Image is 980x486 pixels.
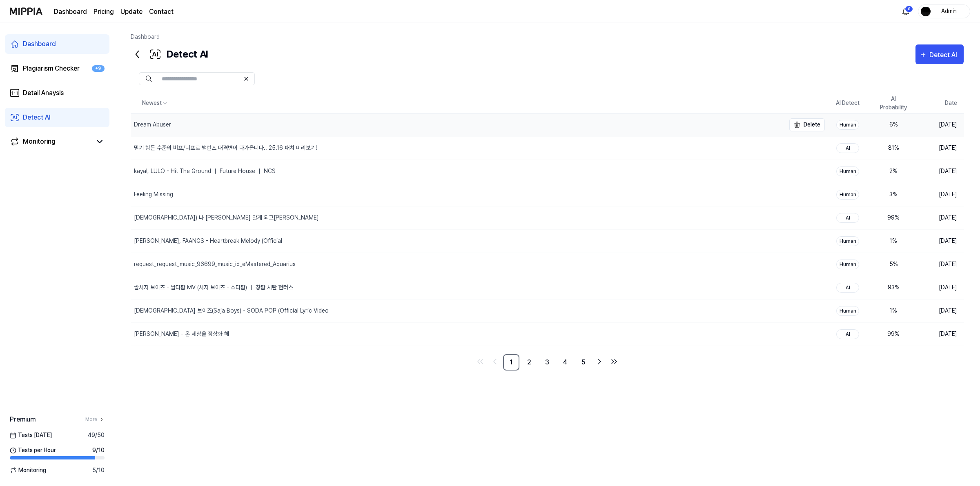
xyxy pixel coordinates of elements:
a: Dashboard [5,34,109,54]
img: Search [146,75,152,82]
div: 81 % [877,144,910,152]
a: Dashboard [131,33,160,40]
button: Delete [789,118,825,131]
a: Go to previous page [488,355,501,368]
div: Human [836,190,859,200]
span: 9 / 10 [92,446,105,455]
div: 99 % [877,330,910,338]
div: 3 % [877,190,910,199]
div: Human [836,306,859,316]
td: [DATE] [916,113,964,136]
span: Tests [DATE] [10,431,52,439]
a: Contact [149,7,174,17]
button: Detect AI [915,44,964,64]
a: Update [120,7,143,17]
td: [DATE] [916,206,964,229]
div: Human [836,120,859,130]
div: Detail Anaysis [23,88,64,98]
a: 3 [539,354,555,371]
td: [DATE] [916,322,964,346]
div: [DEMOGRAPHIC_DATA]) 나 [PERSON_NAME] 알게 되고[PERSON_NAME] [134,213,319,222]
button: profileAdmin [918,4,970,18]
nav: pagination [131,354,964,371]
td: [DATE] [916,299,964,322]
div: Feeling Missing [134,190,173,199]
img: profile [921,7,931,16]
span: 5 / 10 [92,466,105,475]
th: AI Detect [825,93,871,113]
div: +9 [92,65,105,72]
td: [DATE] [916,136,964,160]
a: 5 [575,354,591,371]
div: 1 % [877,237,910,245]
a: Detect AI [5,108,109,127]
div: 믿기 힘든 수준의 버프⧸너프로 밸런스 대격변이 다가옵니다.. 25.16 패치 미리보기! [134,144,317,152]
div: 6 % [877,120,910,129]
div: 5 % [877,260,910,269]
div: Human [836,166,859,176]
div: request_request_music_96699_music_id_eMastered_Aquarius [134,260,296,269]
a: 4 [557,354,573,371]
a: Go to next page [593,355,606,368]
div: 93 % [877,283,910,292]
div: kaya!, LULO - Hit The Ground ｜ Future House ｜ NCS [134,167,276,175]
div: Dashboard [23,39,56,49]
a: Monitoring [10,137,91,146]
div: Detect AI [23,113,51,122]
td: [DATE] [916,229,964,253]
a: Detail Anaysis [5,83,109,103]
div: AI [836,283,859,293]
th: Date [916,93,964,113]
a: Plagiarism Checker+9 [5,59,109,78]
div: Plagiarism Checker [23,64,80,73]
span: Premium [10,415,36,424]
div: AI [836,213,859,223]
div: AI [836,143,859,153]
th: AI Probability [871,93,916,113]
div: Admin [933,7,965,16]
td: [DATE] [916,276,964,299]
div: Detect AI [131,44,208,64]
div: Human [836,236,859,246]
div: 99 % [877,213,910,222]
button: Pricing [94,7,114,17]
span: Tests per Hour [10,446,56,455]
a: Go to first page [474,355,487,368]
td: [DATE] [916,160,964,183]
a: More [85,416,105,423]
div: [DEMOGRAPHIC_DATA] 보이즈(Saja Boys) - SODA POP (Official Lyric Video [134,306,329,315]
span: Monitoring [10,466,46,475]
div: Monitoring [23,137,56,146]
div: Human [836,260,859,269]
button: 알림6 [899,5,912,18]
div: 쌀사자 보이즈 - 쌀다팜 MV (사자 보이즈 - 소다팝) ｜ 창팝 사탄 헌터스 [134,283,293,292]
div: AI [836,329,859,339]
img: 알림 [901,7,911,16]
td: [DATE] [916,253,964,276]
div: 2 % [877,167,910,175]
div: [PERSON_NAME], FAANGS - Heartbreak Melody (Official [134,237,282,245]
span: 49 / 50 [88,431,105,439]
div: 6 [905,6,913,12]
a: 1 [503,354,519,371]
div: Dream Abuser [134,120,171,129]
a: Go to last page [608,355,621,368]
td: [DATE] [916,183,964,206]
a: 2 [521,354,537,371]
a: Dashboard [54,7,87,17]
div: 1 % [877,306,910,315]
div: [PERSON_NAME] - 온 세상을 정상화 해 [134,330,229,338]
img: delete [792,120,802,130]
div: Detect AI [929,50,960,60]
